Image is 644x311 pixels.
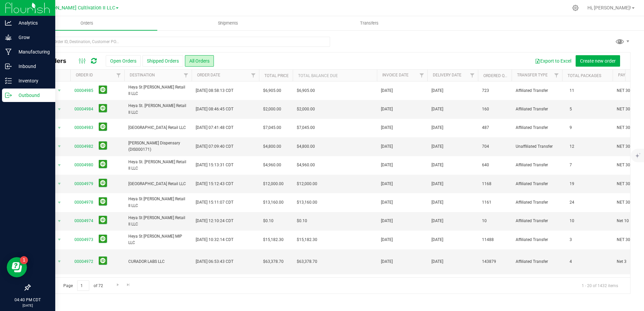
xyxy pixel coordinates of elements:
[297,106,315,112] span: $2,000.00
[128,84,188,97] span: Heya St [PERSON_NAME] Retail II LLC
[12,91,52,99] p: Outbound
[482,181,491,187] span: 1168
[74,143,93,150] a: 00004982
[297,258,317,265] span: $63,378.70
[263,218,273,224] span: $0.10
[209,20,247,26] span: Shipments
[297,162,315,168] span: $4,960.00
[128,159,188,172] span: Heya St. [PERSON_NAME] Retail II LLC
[20,256,28,264] iframe: Resource center unread badge
[5,48,12,55] inline-svg: Manufacturing
[381,237,393,243] span: [DATE]
[431,125,443,131] span: [DATE]
[263,181,284,187] span: $12,000.00
[196,181,233,187] span: [DATE] 15:12:43 CDT
[74,181,93,187] a: 00004979
[128,140,188,153] span: [PERSON_NAME] Dispensary (DIS000171)
[128,103,188,115] span: Heya St. [PERSON_NAME] Retail II LLC
[566,123,575,133] span: 9
[264,73,289,78] a: Total Price
[566,86,578,96] span: 11
[571,5,580,11] div: Manage settings
[74,199,93,206] a: 00004978
[263,162,281,168] span: $4,960.00
[482,237,494,243] span: 11488
[55,235,64,244] span: select
[566,216,578,226] span: 10
[3,297,52,303] p: 04:40 PM CDT
[517,73,548,77] a: Transfer Type
[516,218,558,224] span: Affiliated Transfer
[55,105,64,114] span: select
[516,125,558,131] span: Affiliated Transfer
[263,143,281,150] span: $4,800.00
[74,258,93,265] a: 00004972
[431,199,443,206] span: [DATE]
[181,70,192,81] a: Filter
[568,73,601,78] a: Total Packages
[74,218,93,224] a: 00004974
[381,162,393,168] span: [DATE]
[55,257,64,266] span: select
[71,20,102,26] span: Orders
[263,258,284,265] span: $63,378.70
[297,199,317,206] span: $13,160.00
[297,125,315,131] span: $7,045.00
[516,143,558,150] span: Unaffiliated Transfer
[431,143,443,150] span: [DATE]
[431,258,443,265] span: [DATE]
[128,196,188,209] span: Heya St [PERSON_NAME] Retail II LLC
[516,106,558,112] span: Affiliated Transfer
[196,218,233,224] span: [DATE] 12:10:24 CDT
[516,181,558,187] span: Affiliated Transfer
[113,280,123,289] a: Go to the next page
[12,62,52,70] p: Inbound
[128,233,188,246] span: Heya St [PERSON_NAME] MIP LLC
[5,77,12,84] inline-svg: Inventory
[381,88,393,94] span: [DATE]
[128,181,188,187] span: [GEOGRAPHIC_DATA] Retail LLC
[482,125,489,131] span: 487
[482,199,491,206] span: 1161
[516,237,558,243] span: Affiliated Transfer
[431,88,443,94] span: [DATE]
[196,106,233,112] span: [DATE] 08:46:45 CDT
[3,303,52,308] p: [DATE]
[381,106,393,112] span: [DATE]
[299,16,440,30] a: Transfers
[297,143,315,150] span: $4,800.00
[297,218,307,224] span: $0.10
[128,125,188,131] span: [GEOGRAPHIC_DATA] Retail LLC
[196,125,233,131] span: [DATE] 07:41:48 CDT
[74,162,93,168] a: 00004980
[7,257,27,277] iframe: Resource center
[566,160,575,170] span: 7
[516,88,558,94] span: Affiliated Transfer
[263,199,284,206] span: $13,160.00
[76,73,93,77] a: Order ID
[77,280,89,291] input: 1
[74,237,93,243] a: 00004973
[566,257,575,267] span: 4
[263,237,284,243] span: $15,182.30
[516,258,558,265] span: Affiliated Transfer
[30,37,330,47] input: Search Order ID, Destination, Customer PO...
[12,48,52,56] p: Manufacturing
[516,162,558,168] span: Affiliated Transfer
[566,179,578,189] span: 19
[293,70,377,81] th: Total Balance Due
[74,125,93,131] a: 00004983
[74,106,93,112] a: 00004984
[297,237,317,243] span: $15,182.30
[482,258,496,265] span: 143879
[20,5,115,11] span: Heya St. [PERSON_NAME] Cultivation II LLC
[74,88,93,94] a: 00004985
[381,181,393,187] span: [DATE]
[12,33,52,41] p: Grow
[55,123,64,133] span: select
[196,199,233,206] span: [DATE] 15:11:07 CDT
[381,199,393,206] span: [DATE]
[55,179,64,188] span: select
[431,218,443,224] span: [DATE]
